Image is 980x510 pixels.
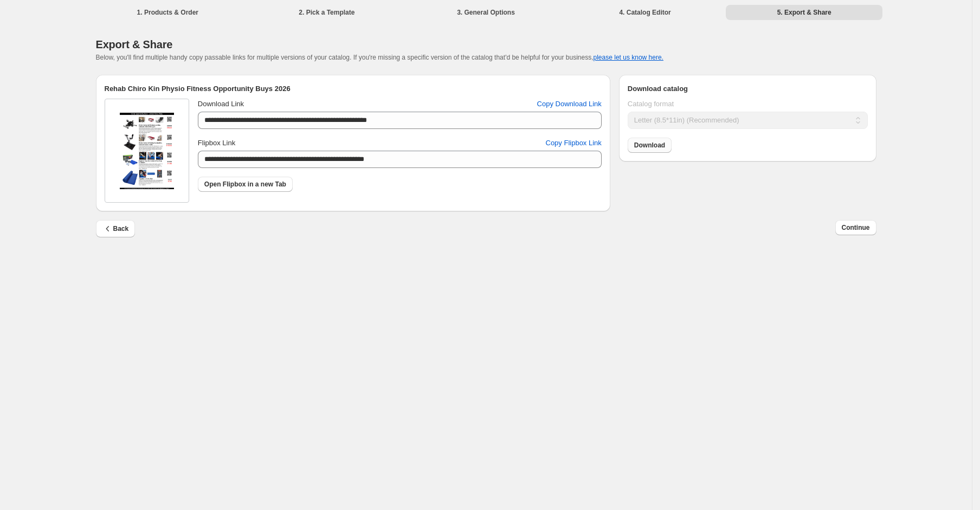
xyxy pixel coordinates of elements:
button: Continue [835,220,876,235]
span: Flipbox Link [198,139,235,147]
h2: Download catalog [628,83,868,94]
span: Continue [842,223,870,232]
span: Open Flipbox in a new Tab [204,180,286,189]
img: thumbImage [120,113,174,189]
span: Export & Share [96,38,173,50]
span: Download Link [198,100,244,108]
h2: Rehab Chiro Kin Physio Fitness Opportunity Buys 2026 [105,83,602,94]
a: Download [628,138,672,153]
button: Copy Download Link [531,95,608,113]
a: Open Flipbox in a new Tab [198,177,293,192]
button: please let us know here. [594,54,663,61]
span: Copy Flipbox Link [546,138,602,149]
span: Back [102,223,129,234]
span: Copy Download Link [537,99,602,109]
span: Below, you'll find multiple handy copy passable links for multiple versions of your catalog. If y... [96,54,663,61]
button: Back [96,220,136,237]
button: Copy Flipbox Link [539,134,608,152]
span: Download [634,141,665,150]
span: Catalog format [628,100,674,108]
